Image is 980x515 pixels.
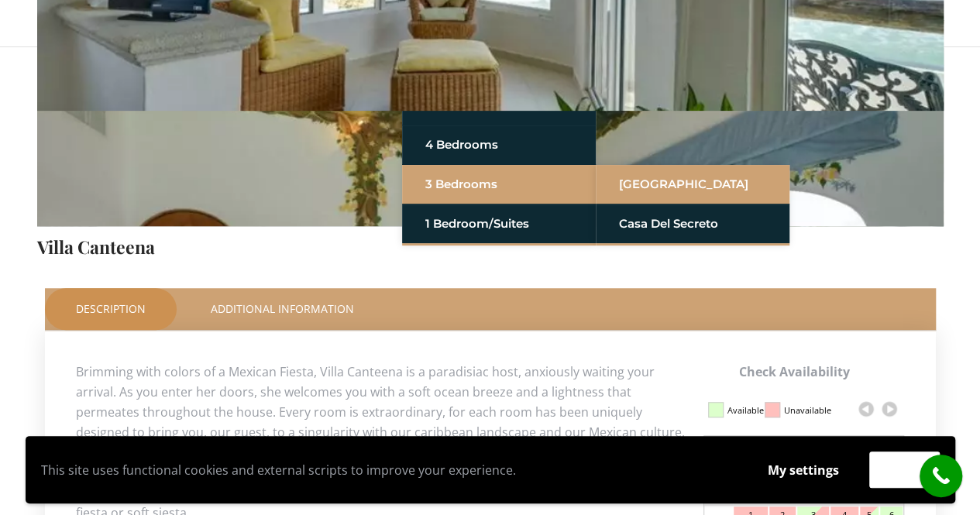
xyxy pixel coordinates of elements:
[41,458,738,482] p: This site uses functional cookies and external scripts to improve your experience.
[45,288,177,330] a: Description
[425,170,573,198] a: 3 Bedrooms
[425,210,573,238] a: 1 Bedroom/Suites
[869,451,940,488] button: Accept
[37,235,155,259] a: Villa Canteena
[425,131,573,159] a: 4 Bedrooms
[753,452,854,488] button: My settings
[923,458,958,493] i: call
[180,288,385,330] a: Additional Information
[619,170,766,198] a: [GEOGRAPHIC_DATA]
[920,455,962,497] a: call
[784,397,831,424] div: Unavailable
[619,210,766,238] a: Casa del Secreto
[727,397,764,424] div: Available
